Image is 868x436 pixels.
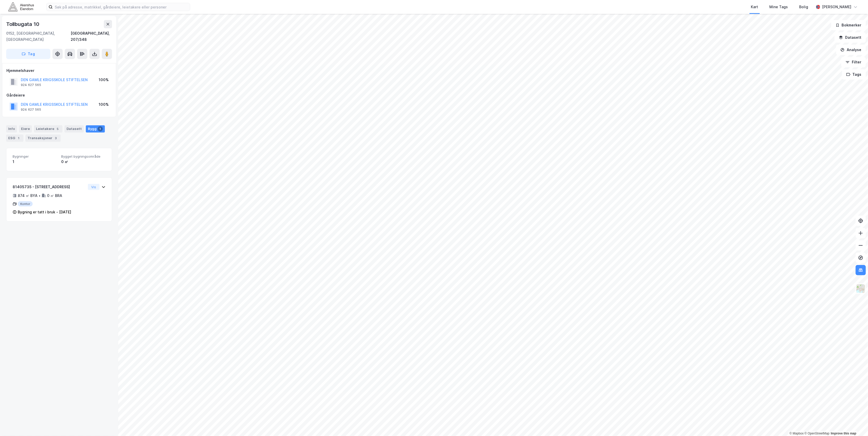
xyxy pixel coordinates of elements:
div: 0152, [GEOGRAPHIC_DATA], [GEOGRAPHIC_DATA] [6,30,71,43]
img: akershus-eiendom-logo.9091f326c980b4bce74ccdd9f866810c.svg [8,2,34,11]
div: Bygning er tatt i bruk - [DATE] [18,209,71,215]
button: Tags [842,69,866,80]
div: 3 [53,136,59,141]
div: [PERSON_NAME] [822,4,852,10]
div: 1 [98,126,103,131]
div: Bygg [86,125,105,132]
button: Filter [841,57,866,67]
div: Gårdeiere [6,92,112,98]
div: 5 [55,126,60,131]
div: Transaksjoner [25,135,61,142]
div: 1 [16,136,21,141]
button: Vis [88,184,99,190]
div: 1 [13,159,57,165]
div: Leietakere [34,125,62,132]
a: Improve this map [831,432,856,435]
div: Mine Tags [770,4,788,10]
div: 100% [99,101,109,108]
div: Hjemmelshaver [6,68,112,74]
div: 100% [99,77,109,83]
div: 924 627 565 [21,108,41,112]
div: Eiere [19,125,32,132]
button: Bokmerker [831,20,866,30]
div: 924 627 565 [21,83,41,87]
div: Tollbugata 10 [6,20,40,28]
div: Datasett [64,125,84,132]
div: Info [6,125,17,132]
div: Bolig [799,4,808,10]
div: 0 ㎡ BRA [47,193,62,199]
button: Tag [6,49,50,59]
a: Mapbox [790,432,804,435]
span: Bygninger [13,154,57,159]
button: Analyse [836,45,866,55]
img: Z [856,284,866,293]
span: Bygget bygningsområde [61,154,106,159]
input: Søk på adresse, matrikkel, gårdeiere, leietakere eller personer [53,3,190,11]
div: 81405735 - [STREET_ADDRESS] [13,184,86,190]
div: Kontrollprogram for chat [842,411,868,436]
a: OpenStreetMap [805,432,829,435]
div: Kart [751,4,758,10]
div: [GEOGRAPHIC_DATA], 207/348 [71,30,112,43]
div: ESG [6,135,23,142]
div: • [39,194,41,198]
button: Datasett [835,32,866,43]
div: 874 ㎡ BYA [18,193,38,199]
div: 0 ㎡ [61,159,106,165]
iframe: Chat Widget [842,411,868,436]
